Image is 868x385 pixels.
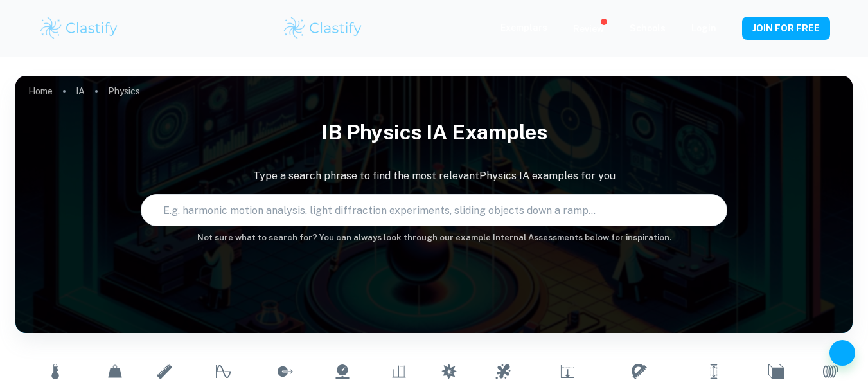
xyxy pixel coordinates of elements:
[742,17,830,40] button: JOIN FOR FREE
[108,84,140,98] p: Physics
[76,82,85,100] a: IA
[707,205,718,215] button: Search
[15,112,853,153] h1: IB Physics IA examples
[39,15,120,41] img: Clastify logo
[282,15,364,41] img: Clastify logo
[691,23,716,33] a: Login
[141,192,702,228] input: E.g. harmonic motion analysis, light diffraction experiments, sliding objects down a ramp...
[15,231,853,244] h6: Not sure what to search for? You can always look through our example Internal Assessments below f...
[630,23,666,33] a: Schools
[15,168,853,184] p: Type a search phrase to find the most relevant Physics IA examples for you
[500,21,547,35] p: Exemplars
[573,22,604,36] p: Review
[28,82,53,100] a: Home
[829,340,855,366] button: Help and Feedback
